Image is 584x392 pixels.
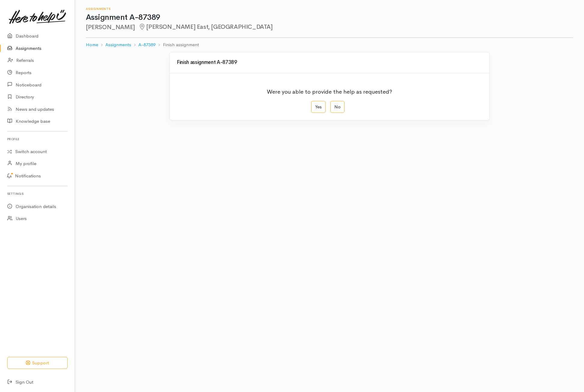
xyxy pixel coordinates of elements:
[7,190,68,198] h6: Settings
[267,84,392,96] p: Were you able to provide the help as requested?
[311,101,326,113] label: Yes
[177,60,482,65] h3: Finish assignment A-87389
[138,41,155,48] a: A-87389
[7,135,68,143] h6: Profile
[139,23,273,31] span: [PERSON_NAME] East, [GEOGRAPHIC_DATA]
[7,357,68,369] button: Support
[86,41,98,48] a: Home
[86,13,573,22] h1: Assignment A-87389
[86,7,573,11] h6: Assignments
[86,24,573,31] h2: [PERSON_NAME]
[105,41,131,48] a: Assignments
[155,41,199,48] li: Finish assignment
[86,38,573,52] nav: breadcrumb
[330,101,345,113] label: No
